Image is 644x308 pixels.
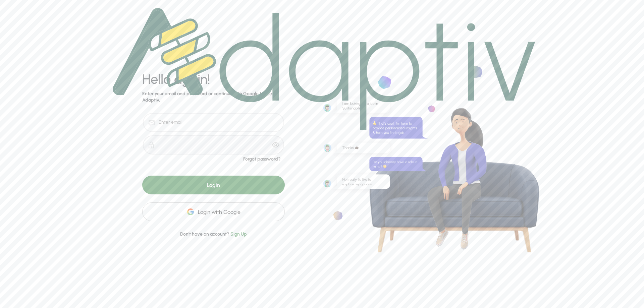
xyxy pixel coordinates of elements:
img: bg-stone [322,56,539,252]
span: Sign Up [230,231,247,237]
div: Login with Google [142,202,285,221]
img: google-icon.2f27fcd6077ff8336a97d9c3f95f339d.svg [186,208,195,216]
img: logo.1749501288befa47a911bf1f7fa84db0.svg [113,8,535,130]
div: Don't have an account? [142,223,285,238]
div: Login [142,176,285,194]
img: eye-filled.9d90107b148acf859ab1e76be1dae14b.svg [272,141,280,149]
span: Forgot password? [243,156,281,163]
